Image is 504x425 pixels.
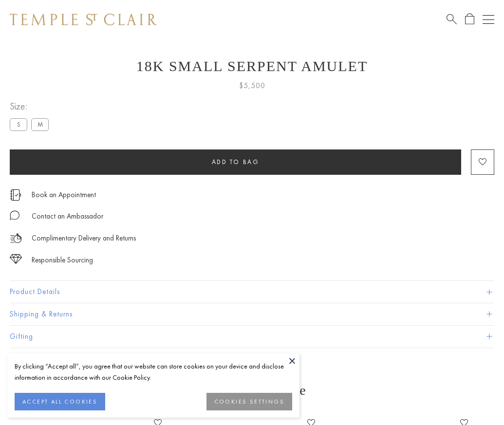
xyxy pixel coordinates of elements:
[10,14,157,25] img: Temple St. Clair
[10,149,461,175] button: Add to bag
[10,118,27,130] label: S
[10,232,22,244] img: icon_delivery.svg
[10,326,494,348] button: Gifting
[15,361,292,383] div: By clicking “Accept all”, you agree that our website can store cookies on your device and disclos...
[10,58,494,74] h1: 18K Small Serpent Amulet
[10,254,22,264] img: icon_sourcing.svg
[32,254,93,266] div: Responsible Sourcing
[10,189,21,201] img: icon_appointment.svg
[15,393,105,410] button: ACCEPT ALL COOKIES
[10,210,19,220] img: MessageIcon-01_2.svg
[465,13,474,25] a: Open Shopping Bag
[212,158,260,166] span: Add to bag
[10,98,53,114] span: Size:
[10,303,494,325] button: Shipping & Returns
[483,14,494,25] button: Open navigation
[31,118,49,130] label: M
[206,393,292,410] button: COOKIES SETTINGS
[10,281,494,303] button: Product Details
[239,79,265,92] span: $5,500
[32,210,103,222] div: Contact an Ambassador
[32,232,136,244] p: Complimentary Delivery and Returns
[32,189,96,200] a: Book an Appointment
[447,13,457,25] a: Search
